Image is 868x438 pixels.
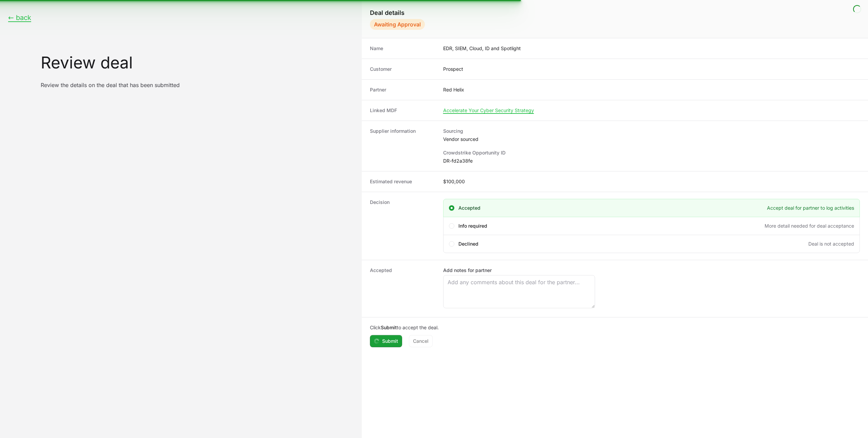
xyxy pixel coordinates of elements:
[443,107,534,113] a: Accelerate Your Cyber Security Strategy
[381,325,397,330] b: Submit
[458,241,478,247] span: Declined
[41,55,354,71] h1: Review deal
[370,45,435,52] dt: Name
[443,149,860,156] dt: Crowdstrike Opportunity ID
[370,267,435,310] dt: Accepted
[765,223,854,229] span: More detail needed for deal acceptance
[458,223,487,229] span: Info required
[443,66,860,72] dd: Prospect
[370,107,435,114] dt: Linked MDF
[443,267,595,274] label: Add notes for partner
[382,337,398,345] span: Submit
[808,241,854,247] span: Deal is not accepted
[370,128,435,164] dt: Supplier information
[370,178,435,185] dt: Estimated revenue
[41,82,344,88] p: Review the details on the deal that has been submitted
[443,136,860,143] dd: Vendor sourced
[370,8,860,18] h1: Deal details
[443,158,860,164] dd: DR-fd2a38fe
[370,66,435,72] dt: Customer
[370,324,860,331] p: Click to accept the deal.
[370,199,435,253] dt: Decision
[370,86,435,93] dt: Partner
[767,205,854,211] span: Accept deal for partner to log activities
[443,45,860,52] dd: EDR, SIEM, Cloud, ID and Spotlight
[443,86,860,93] dd: Red Helix
[8,14,31,22] button: ← back
[443,128,860,134] dt: Sourcing
[458,205,480,211] span: Accepted
[362,38,868,317] dl: Create deal form
[443,178,860,185] dd: $100,000
[370,335,402,347] button: Submit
